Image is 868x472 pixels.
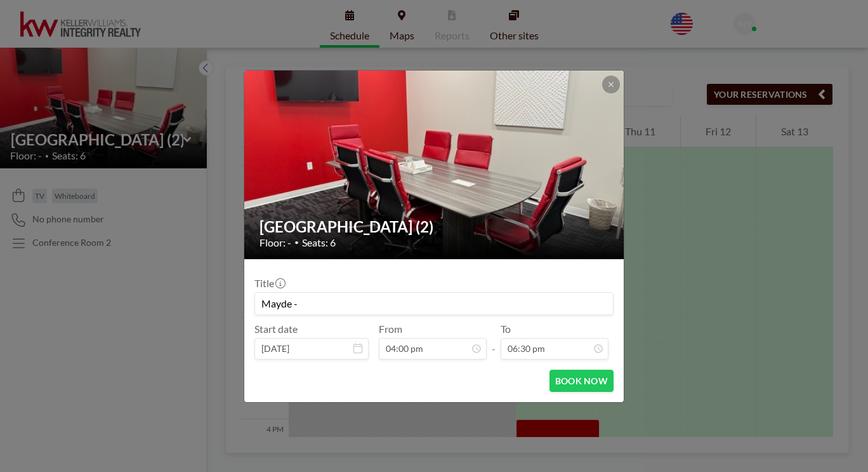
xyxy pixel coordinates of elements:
label: To [501,323,511,335]
button: BOOK NOW [549,370,614,392]
span: Floor: - [260,236,291,249]
span: Seats: 6 [302,236,336,249]
h2: [GEOGRAPHIC_DATA] (2) [260,217,610,236]
label: Title [254,277,284,290]
label: From [379,323,402,335]
input: Mayde's reservation [255,293,613,314]
label: Start date [254,323,298,335]
span: - [492,327,496,355]
img: 537.jpg [244,22,625,307]
span: • [294,238,299,247]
